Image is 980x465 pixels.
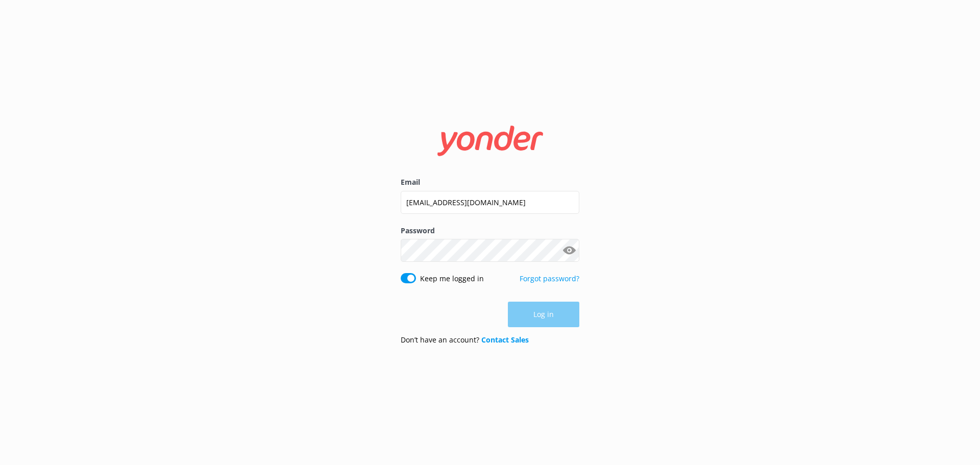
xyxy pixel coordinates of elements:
button: Show password [559,240,579,261]
a: Contact Sales [481,335,529,345]
label: Email [401,177,579,188]
a: Forgot password? [520,274,579,283]
input: user@emailaddress.com [401,191,579,214]
p: Don’t have an account? [401,334,529,346]
label: Password [401,225,579,236]
label: Keep me logged in [420,273,484,284]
